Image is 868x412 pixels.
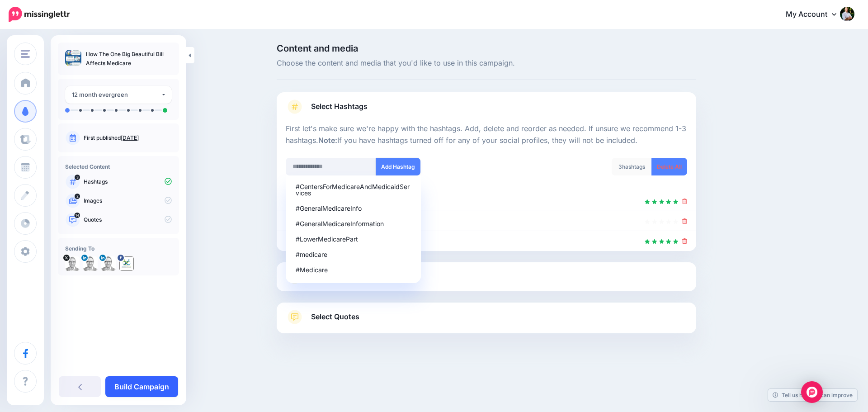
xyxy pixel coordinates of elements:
img: menu.png [21,50,30,58]
p: How The One Big Beautiful Bill Affects Medicare [86,50,172,68]
span: Select Quotes [311,311,359,323]
div: #CentersForMedicareAndMedicaidServices [296,184,411,196]
button: Add Hashtag [376,158,420,175]
a: Select Hashtags [286,99,687,123]
a: Select Media [286,270,687,284]
img: 1a04ed79e0a0fed5cdc6a46341504538_thumb.jpg [65,50,81,66]
span: 3 [75,175,80,180]
img: 1612194367333-36593.png [101,256,116,271]
p: First published [84,134,172,142]
span: Content and media [277,44,696,53]
span: 3 [618,163,622,170]
b: Note: [318,136,337,145]
div: 12 month evergreen [72,90,161,100]
span: 2 [75,194,80,199]
div: #GeneralMedicareInfo [296,205,411,212]
a: Tell us how we can improve [768,389,857,401]
div: Select Hashtags [286,123,687,251]
div: #GeneralMedicareInformation [296,221,411,227]
img: Missinglettr [9,7,70,22]
img: 14470581_1323003827718934_3390536107187680576_n-bsa16462.png [119,256,134,271]
h4: Sending To [65,245,172,252]
a: [DATE] [121,134,139,141]
button: 12 month evergreen [65,86,172,104]
p: Images [84,197,172,205]
div: Open Intercom Messenger [801,381,823,403]
span: 14 [75,213,80,218]
div: hashtags [612,158,652,175]
a: Delete All [651,158,687,175]
p: Hashtags [84,178,172,186]
a: Select Quotes [286,310,687,333]
h4: Selected Content [65,163,172,170]
div: #LowerMedicarePart [296,236,411,242]
img: 6tp0UZPd-3866.jpg [65,256,80,271]
span: Select Hashtags [311,100,368,113]
img: 1612194367333-36593.png [83,256,98,271]
span: Choose the content and media that you'd like to use in this campaign. [277,57,696,69]
p: Quotes [84,216,172,224]
a: My Account [777,4,854,26]
div: #medicare [296,251,411,258]
div: #Medicare [296,267,411,273]
p: First let's make sure we're happy with the hashtags. Add, delete and reorder as needed. If unsure... [286,123,687,147]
